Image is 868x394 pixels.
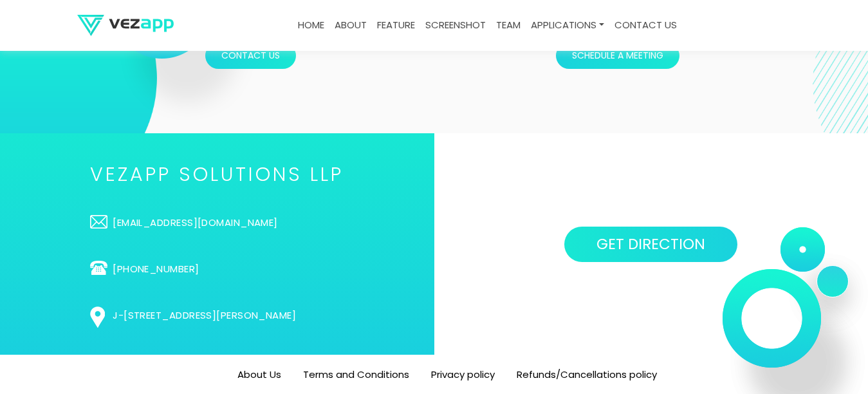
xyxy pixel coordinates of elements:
[564,227,737,262] a: GET DIRECTION
[90,261,107,275] img: telephone
[293,13,329,38] a: Home
[90,165,344,183] h2: VEZAPP SOLUTIONS LLP
[303,368,409,381] a: Terms and Conditions
[237,368,281,381] a: About Us
[329,13,372,38] a: about
[517,368,657,381] a: Refunds/Cancellations policy
[77,15,174,36] img: logo
[205,42,296,69] button: Contact Us
[431,368,495,381] a: Privacy policy
[420,13,491,38] a: screenshot
[90,308,344,323] a: J-[STREET_ADDRESS][PERSON_NAME]
[556,42,679,69] button: Schedule a meeting
[491,13,526,38] a: team
[90,306,105,328] img: locate
[90,262,344,276] a: [PHONE_NUMBER]
[90,215,107,229] img: fotter-email
[90,216,344,230] a: [EMAIL_ADDRESS][DOMAIN_NAME]
[372,13,420,38] a: feature
[609,13,682,38] a: contact us
[526,13,609,38] a: Applications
